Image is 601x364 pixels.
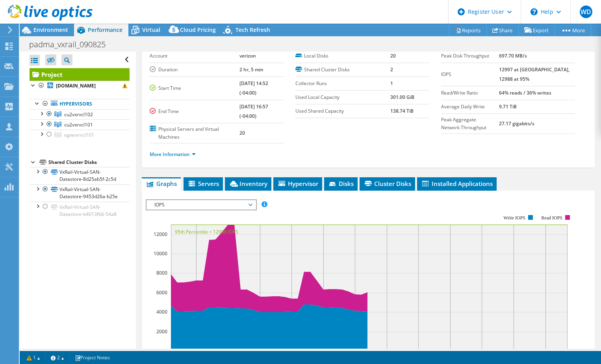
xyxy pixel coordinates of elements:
span: cu2vxrvcl101 [64,121,93,128]
span: egwvxrvcl101 [64,132,94,138]
a: Project Notes [69,353,115,362]
span: Installed Applications [421,180,493,188]
text: 6000 [156,289,167,296]
b: 12997 at [GEOGRAPHIC_DATA], 12988 at 95% [499,66,569,82]
a: 1 [21,353,46,362]
b: 301.00 GiB [390,94,414,100]
span: Tech Refresh [236,26,270,33]
label: IOPS [441,71,499,78]
span: Graphs [146,180,177,188]
b: 697.70 MB/s [499,52,527,59]
text: 2000 [156,328,167,335]
label: Start Time [150,84,239,92]
label: Used Local Capacity [295,93,390,101]
text: 4000 [156,308,167,315]
a: egwvxrvcl101 [30,130,130,140]
a: More [555,24,591,36]
b: 2 hr, 5 min [239,66,263,73]
text: 95th Percentile = 12988 IOPS [175,228,238,235]
label: Used Shared Capacity [295,107,390,115]
span: WD [580,6,592,18]
span: Virtual [142,26,160,33]
label: Peak Aggregate Network Throughput [441,116,499,132]
b: 20 [239,130,245,136]
b: 20 [390,52,396,59]
b: [DATE] 16:57 (-04:00) [239,103,268,119]
label: Duration [150,66,239,74]
label: Collector Runs [295,80,390,87]
a: VxRail-Virtual-SAN-Datastore-b4013fb6-54a8 [30,202,130,219]
b: 9.71 TiB [499,103,517,110]
text: 10000 [154,250,167,257]
a: cu2vxrvcl102 [30,109,130,119]
a: Reports [449,24,487,36]
b: [DATE] 14:52 (-04:00) [239,80,268,96]
div: Shared Cluster Disks [48,158,130,167]
h1: padma_vxrail_090825 [26,40,118,49]
span: Cloud Pricing [180,26,216,33]
text: 0 [165,347,167,354]
b: 2 [390,66,393,73]
a: Share [486,24,519,36]
label: Physical Servers and Virtual Machines [150,125,239,141]
a: Export [518,24,555,36]
label: Peak Disk Throughput [441,52,499,60]
a: VxRail-Virtual-SAN-Datastore-9453d26a-b25e [30,184,130,202]
span: Cluster Disks [364,180,411,188]
span: cu2vxrvcl102 [64,111,93,118]
a: cu2vxrvcl101 [30,119,130,130]
span: Performance [88,26,122,33]
label: Shared Cluster Disks [295,66,390,74]
text: 8000 [156,269,167,276]
svg: \n [531,8,538,15]
span: Hypervisor [277,180,318,188]
label: Account [150,52,239,60]
b: 27.17 gigabits/s [499,120,534,127]
a: VxRail-Virtual-SAN-Datastore-8d25ab5f-2c5d [30,167,130,184]
text: 12000 [154,231,167,238]
text: Write IOPS [503,215,525,221]
label: Read/Write Ratio [441,89,499,97]
b: [DOMAIN_NAME] [56,82,96,89]
text: Read IOPS [542,215,563,221]
span: Environment [33,26,68,33]
a: [DOMAIN_NAME] [30,81,130,91]
a: Hypervisors [30,99,130,109]
span: Disks [328,180,354,188]
label: Average Daily Write [441,103,499,111]
span: Servers [187,180,219,188]
a: 2 [45,353,70,362]
b: 1 [390,80,393,87]
label: Local Disks [295,52,390,60]
b: verizon [239,52,256,59]
a: More Information [150,151,196,158]
a: Project [30,68,130,81]
b: 138.74 TiB [390,108,414,114]
b: 64% reads / 36% writes [499,89,551,96]
span: Inventory [229,180,267,188]
label: End Time [150,108,239,115]
span: IOPS [150,200,252,210]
